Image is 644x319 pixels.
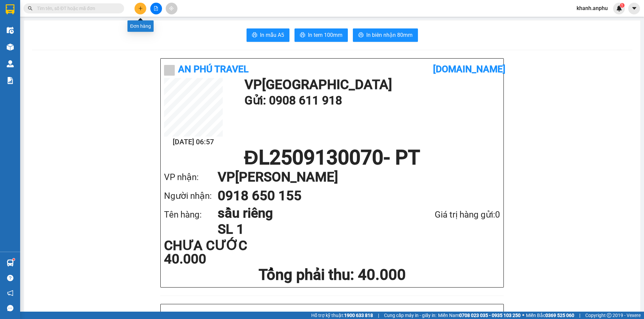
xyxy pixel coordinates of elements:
span: | [378,312,379,319]
span: notification [7,290,13,296]
span: printer [252,32,257,38]
img: icon-new-feature [616,5,622,11]
img: warehouse-icon [7,44,14,51]
span: In biên nhận 80mm [366,31,413,39]
div: CHƯA CƯỚC 40.000 [164,239,275,266]
img: warehouse-icon [7,60,14,67]
span: plus [138,6,143,11]
input: Tìm tên, số ĐT hoặc mã đơn [37,5,116,12]
span: search [28,6,33,11]
sup: 1 [620,3,625,8]
div: Tên hàng: [164,208,218,222]
span: In tem 100mm [308,31,342,39]
span: Hỗ trợ kỹ thuật: [311,312,373,319]
span: copyright [607,313,611,318]
b: [DOMAIN_NAME] [433,64,505,75]
button: file-add [150,3,162,14]
button: caret-down [628,3,640,14]
button: plus [135,3,146,14]
h1: VP [GEOGRAPHIC_DATA] [245,78,497,91]
div: Giá trị hàng gửi: 0 [399,208,500,222]
span: caret-down [631,5,637,11]
span: In mẫu A5 [260,31,284,39]
span: aim [169,6,174,11]
span: file-add [154,6,158,11]
span: khanh.anphu [571,4,613,12]
h1: 0918 650 155 [218,186,487,205]
span: ⚪️ [522,314,524,317]
span: | [579,312,580,319]
sup: 1 [13,258,15,260]
h1: ĐL2509130070 - PT [164,148,500,168]
span: Cung cấp máy in - giấy in: [384,312,436,319]
img: warehouse-icon [7,27,14,34]
strong: 1900 633 818 [344,313,373,318]
div: Người nhận: [164,189,218,203]
b: An Phú Travel [178,64,249,75]
strong: 0708 023 035 - 0935 103 250 [459,313,521,318]
h1: sầu riêng [218,205,399,221]
h1: VP [PERSON_NAME] [218,168,487,186]
span: message [7,305,13,311]
span: 1 [621,3,623,8]
button: printerIn mẫu A5 [247,28,289,42]
span: printer [300,32,305,38]
h1: Gửi: 0908 611 918 [245,91,497,110]
h2: [DATE] 06:57 [164,137,223,148]
button: printerIn biên nhận 80mm [353,28,418,42]
h1: Tổng phải thu: 40.000 [164,266,500,284]
img: logo-vxr [6,4,14,14]
img: solution-icon [7,77,14,84]
span: question-circle [7,275,13,281]
button: printerIn tem 100mm [294,28,348,42]
div: VP nhận: [164,170,218,184]
img: warehouse-icon [7,259,14,266]
div: Đơn hàng [127,20,154,32]
h1: SL 1 [218,221,399,237]
button: aim [166,3,177,14]
span: Miền Nam [438,312,521,319]
span: Miền Bắc [526,312,574,319]
strong: 0369 525 060 [545,313,574,318]
span: printer [358,32,364,38]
